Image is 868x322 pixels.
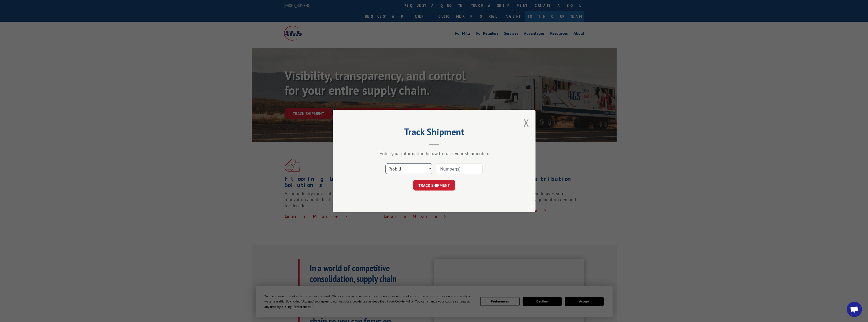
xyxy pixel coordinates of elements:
h2: Track Shipment [358,128,510,138]
input: Number(s) [436,163,483,174]
div: Enter your information below to track your shipment(s). [358,150,510,156]
button: Close modal [524,116,529,129]
button: TRACK SHIPMENT [413,180,455,191]
div: Open chat [847,302,862,317]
